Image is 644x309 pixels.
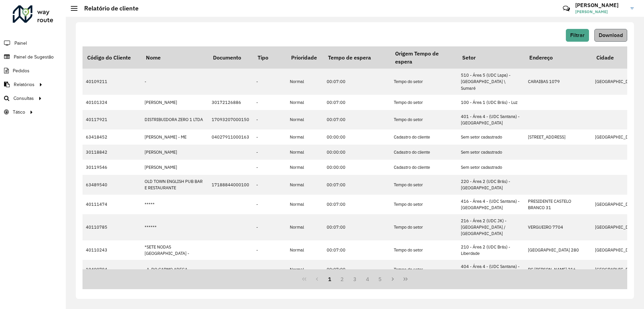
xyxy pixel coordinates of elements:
[208,95,253,110] td: 30172126886
[83,110,141,129] td: 40117921
[77,5,139,12] h2: Relatório de cliente
[141,110,208,129] td: DISTRIBUIDORA ZERO 1 LTDA
[525,214,592,240] td: VERGUEIRO 7704
[14,53,54,61] span: Painel de Sugestão
[458,69,525,95] td: 510 - Área 5 (UDC Lapa) - [GEOGRAPHIC_DATA] \ Sumaré
[575,9,626,15] span: [PERSON_NAME]
[566,29,589,42] button: Filtrar
[323,214,390,240] td: 00:07:00
[458,46,525,69] th: Setor
[83,240,141,260] td: 40110243
[83,175,141,194] td: 63489540
[458,195,525,214] td: 416 - Área 4 - (UDC Santana) - [GEOGRAPHIC_DATA]
[286,46,323,69] th: Prioridade
[141,145,208,160] td: [PERSON_NAME]
[323,129,390,145] td: 00:00:00
[83,214,141,240] td: 40110785
[390,175,458,194] td: Tempo do setor
[458,240,525,260] td: 210 - Área 2 (UDC Brás) - Liberdade
[390,260,458,279] td: Tempo do setor
[374,273,387,285] button: 5
[286,240,323,260] td: Normal
[458,175,525,194] td: 220 - Área 2 (UDC Brás) - [GEOGRAPHIC_DATA]
[141,260,208,279] td: . A. DO CARMO ADEGA
[286,260,323,279] td: Normal
[390,195,458,214] td: Tempo do setor
[286,95,323,110] td: Normal
[83,46,141,69] th: Código do Cliente
[525,46,592,69] th: Endereço
[13,95,34,102] span: Consultas
[390,110,458,129] td: Tempo do setor
[386,273,399,285] button: Next Page
[361,273,374,285] button: 4
[323,195,390,214] td: 00:07:00
[83,69,141,95] td: 40109211
[14,40,27,47] span: Painel
[13,67,30,74] span: Pedidos
[323,160,390,175] td: 00:00:00
[208,46,253,69] th: Documento
[83,145,141,160] td: 30118842
[323,273,336,285] button: 1
[253,260,286,279] td: -
[141,69,208,95] td: -
[323,95,390,110] td: 00:07:00
[336,273,348,285] button: 2
[253,214,286,240] td: -
[399,273,412,285] button: Last Page
[253,160,286,175] td: -
[208,175,253,194] td: 17188844000100
[323,110,390,129] td: 00:07:00
[286,195,323,214] td: Normal
[83,129,141,145] td: 63418452
[594,29,627,42] button: Download
[458,95,525,110] td: 100 - Área 1 (UDC Brás) - Luz
[458,129,525,145] td: Sem setor cadastrado
[525,129,592,145] td: [STREET_ADDRESS]
[253,95,286,110] td: -
[286,214,323,240] td: Normal
[323,175,390,194] td: 00:07:00
[286,110,323,129] td: Normal
[390,214,458,240] td: Tempo do setor
[253,145,286,160] td: -
[458,145,525,160] td: Sem setor cadastrado
[390,46,458,69] th: Origem Tempo de espera
[458,110,525,129] td: 401 - Área 4 - (UDC Santana) - [GEOGRAPHIC_DATA]
[286,145,323,160] td: Normal
[458,214,525,240] td: 216 - Área 2 (UDC JK) - [GEOGRAPHIC_DATA] / [GEOGRAPHIC_DATA]
[83,160,141,175] td: 30119546
[13,109,25,116] span: Tático
[390,240,458,260] td: Tempo do setor
[253,69,286,95] td: -
[253,129,286,145] td: -
[599,32,623,38] span: Download
[286,160,323,175] td: Normal
[208,110,253,129] td: 17093207000150
[575,2,626,8] h3: [PERSON_NAME]
[253,110,286,129] td: -
[525,69,592,95] td: CARAIBAS 1079
[323,145,390,160] td: 00:00:00
[323,240,390,260] td: 00:07:00
[253,175,286,194] td: -
[141,240,208,260] td: *SETE NODAS [GEOGRAPHIC_DATA] -
[141,95,208,110] td: [PERSON_NAME]
[390,160,458,175] td: Cadastro do cliente
[323,69,390,95] td: 00:07:00
[286,129,323,145] td: Normal
[323,46,390,69] th: Tempo de espera
[253,46,286,69] th: Tipo
[570,32,585,38] span: Filtrar
[141,160,208,175] td: [PERSON_NAME]
[458,160,525,175] td: Sem setor cadastrado
[83,260,141,279] td: 19400784
[525,195,592,214] td: PRESIDENTE CASTELO BRANCO 31
[390,69,458,95] td: Tempo do setor
[348,273,361,285] button: 3
[14,81,35,88] span: Relatórios
[559,1,574,16] a: Contato Rápido
[390,145,458,160] td: Cadastro do cliente
[253,195,286,214] td: -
